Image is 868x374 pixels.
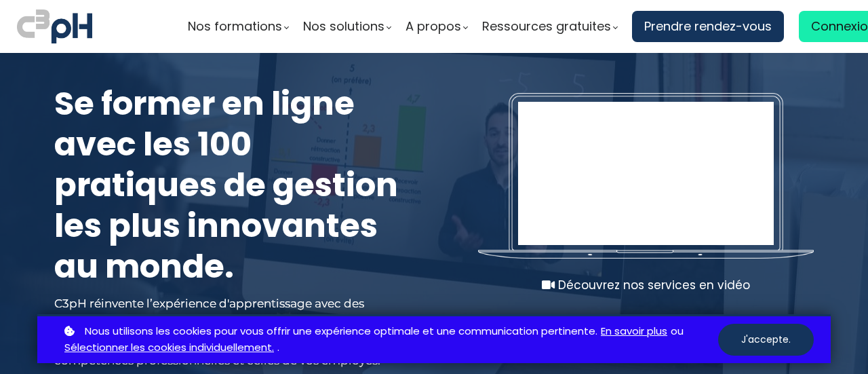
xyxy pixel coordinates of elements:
span: A propos [406,16,461,37]
p: ou . [61,323,718,357]
span: Nos formations [188,16,282,37]
span: Nos solutions [303,16,384,37]
div: C3pH réinvente l’expérience d'apprentissage avec des formations interactives, pratiques, ludiques... [54,294,407,370]
div: Découvrez nos services en vidéo [478,276,814,295]
a: Sélectionner les cookies individuellement. [64,339,274,356]
img: logo C3PH [17,7,92,46]
span: Ressources gratuites [482,16,611,37]
a: Prendre rendez-vous [632,11,784,42]
span: Prendre rendez-vous [644,16,772,37]
a: En savoir plus [601,323,667,340]
span: Nous utilisons les cookies pour vous offrir une expérience optimale et une communication pertinente. [85,323,597,340]
button: J'accepte. [718,324,814,356]
h1: Se former en ligne avec les 100 pratiques de gestion les plus innovantes au monde. [54,83,407,287]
